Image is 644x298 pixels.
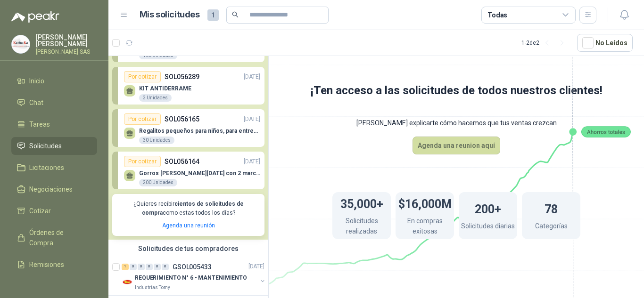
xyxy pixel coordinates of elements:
div: Por cotizar [124,113,161,125]
img: website_grey.svg [15,24,23,32]
button: No Leídos [577,34,633,52]
div: 30 Unidades [139,137,174,144]
p: En compras exitosas [396,216,454,239]
div: Dominio [50,56,72,62]
h1: 35,000+ [340,193,383,213]
div: Palabras clave [111,56,150,62]
div: Dominio: [DOMAIN_NAME] [25,24,106,32]
div: 0 [138,264,145,270]
div: Por cotizar [124,156,161,167]
div: 0 [162,264,169,270]
p: SOL056289 [165,72,199,82]
div: Solicitudes de tus compradores [108,240,268,258]
a: Tareas [11,115,97,133]
a: Inicio [11,72,97,90]
div: 0 [154,264,161,270]
a: Por cotizarSOL056165[DATE] Regalitos pequeños para niños, para entrega en las novenas En el adjun... [112,109,264,147]
p: [DATE] [244,72,260,81]
a: Cotizar [11,202,97,220]
p: [DATE] [248,262,264,271]
p: Regalitos pequeños para niños, para entrega en las novenas En el adjunto hay mas especificaciones [139,128,260,134]
span: Cotizar [29,206,51,216]
p: GSOL005433 [173,264,212,270]
b: cientos de solicitudes de compra [142,201,244,216]
span: 1 [207,9,219,21]
h1: 200+ [475,198,501,218]
img: tab_keywords_by_traffic_grey.svg [100,55,108,62]
span: Órdenes de Compra [29,227,88,248]
p: Industrias Tomy [135,284,170,291]
span: Licitaciones [29,162,64,173]
p: KIT ANTIDERRAME [139,85,191,92]
a: Remisiones [11,256,97,274]
div: 200 Unidades [139,179,177,186]
a: 1 0 0 0 0 0 GSOL005433[DATE] Company LogoREQUERIMIENTO N° 6 - MANTENIMIENTOIndustrias Tomy [122,261,266,291]
p: [DATE] [244,115,260,124]
p: SOL056164 [165,156,199,167]
a: Licitaciones [11,159,97,177]
h1: 78 [545,198,558,218]
span: Solicitudes [29,141,62,151]
img: tab_domain_overview_orange.svg [39,55,47,62]
p: Categorías [535,221,568,234]
span: Negociaciones [29,184,73,194]
p: SOL056165 [165,114,199,124]
img: Company Logo [122,276,133,288]
div: Todas [487,10,507,20]
div: v 4.0.25 [26,15,46,23]
span: search [232,11,239,18]
h1: $16,000M [398,193,452,213]
a: Agenda una reunión [162,222,215,229]
div: 1 [122,264,129,270]
div: Por cotizar [124,71,161,82]
a: Chat [11,94,97,112]
div: 3 Unidades [139,94,172,102]
img: Company Logo [12,35,30,53]
p: Solicitudes diarias [461,221,515,234]
img: Logo peakr [11,11,59,23]
a: Órdenes de Compra [11,224,97,252]
p: [DATE] [244,157,260,166]
span: Inicio [29,76,44,86]
p: Solicitudes realizadas [332,216,391,239]
p: [PERSON_NAME] [PERSON_NAME] [36,34,97,47]
p: Gorros [PERSON_NAME][DATE] con 2 marcas [139,170,260,177]
div: 1 - 2 de 2 [521,35,570,50]
a: Solicitudes [11,137,97,155]
a: Negociaciones [11,180,97,198]
span: Remisiones [29,259,64,270]
img: logo_orange.svg [15,15,23,23]
h1: Mis solicitudes [140,8,200,22]
span: Chat [29,97,43,108]
div: Por cotizarSOL056422[DATE] AUDÍFONOS DJ II TE-272-1 (1 logo 1 tinta)100 UnidadesPor cotizarSOL056... [108,9,268,240]
span: Tareas [29,119,50,129]
a: Por cotizarSOL056289[DATE] KIT ANTIDERRAME3 Unidades [112,67,264,105]
div: 0 [146,264,153,270]
a: Por cotizarSOL056164[DATE] Gorros [PERSON_NAME][DATE] con 2 marcas200 Unidades [112,152,264,189]
div: 0 [130,264,137,270]
p: [PERSON_NAME] SAS [36,49,97,55]
button: Agenda una reunion aquí [413,137,500,154]
p: REQUERIMIENTO N° 6 - MANTENIMIENTO [135,274,247,282]
p: ¿Quieres recibir como estas todos los días? [118,200,259,217]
